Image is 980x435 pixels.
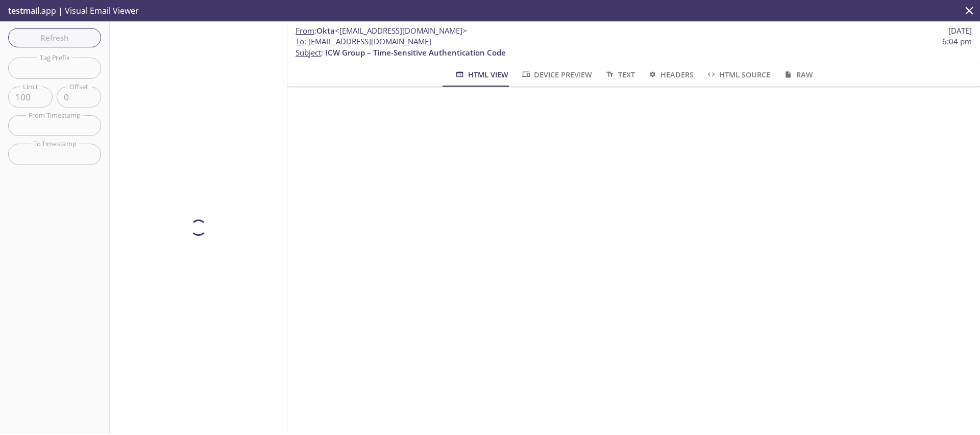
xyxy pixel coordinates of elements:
span: Device Preview [521,68,592,81]
span: HTML View [454,68,508,81]
span: [DATE] [948,25,972,36]
span: HTML Source [706,68,770,81]
span: Text [604,68,634,81]
span: Raw [782,68,813,81]
span: : [EMAIL_ADDRESS][DOMAIN_NAME] [296,36,431,47]
span: Subject [296,47,321,58]
p: : [296,36,972,58]
span: Okta [316,25,335,36]
span: Headers [647,68,694,81]
span: ICW Group – Time-Sensitive Authentication Code [325,47,506,58]
span: <[EMAIL_ADDRESS][DOMAIN_NAME]> [335,25,467,36]
span: testmail [8,5,39,16]
span: From [296,25,314,36]
span: : [296,25,467,36]
span: 6:04 pm [942,36,972,47]
span: To [296,36,304,46]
